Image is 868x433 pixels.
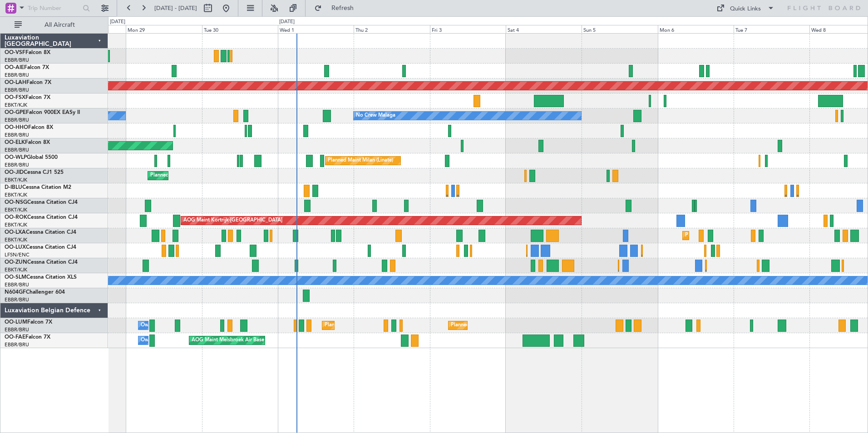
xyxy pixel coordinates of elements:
[5,275,26,280] span: OO-SLM
[685,229,791,242] div: Planned Maint Kortrijk-[GEOGRAPHIC_DATA]
[5,110,80,115] a: OO-GPEFalcon 900EX EASy II
[5,50,50,55] a: OO-VSFFalcon 8X
[5,155,27,160] span: OO-WLP
[5,102,27,108] a: EBKT/KJK
[5,326,29,333] a: EBBR/BRU
[126,25,202,33] div: Mon 29
[5,221,27,228] a: EBKT/KJK
[5,185,22,190] span: D-IBLU
[5,140,25,145] span: OO-ELK
[451,319,615,332] div: Planned Maint [GEOGRAPHIC_DATA] ([GEOGRAPHIC_DATA] National)
[5,170,24,175] span: OO-JID
[5,65,49,70] a: OO-AIEFalcon 7X
[5,320,52,325] a: OO-LUMFalcon 7X
[324,5,362,11] span: Refresh
[5,215,78,220] a: OO-ROKCessna Citation CJ4
[5,251,30,258] a: LFSN/ENC
[5,155,58,160] a: OO-WLPGlobal 5500
[10,18,99,32] button: All Aircraft
[5,192,27,198] a: EBKT/KJK
[658,25,734,33] div: Mon 6
[5,260,27,265] span: OO-ZUN
[5,215,27,220] span: OO-ROK
[5,125,53,130] a: OO-HHOFalcon 8X
[5,245,26,250] span: OO-LUX
[506,25,582,33] div: Sat 4
[5,117,29,123] a: EBBR/BRU
[5,281,29,288] a: EBBR/BRU
[24,22,96,28] span: All Aircraft
[5,335,25,340] span: OO-FAE
[582,25,657,33] div: Sun 5
[5,162,29,168] a: EBBR/BRU
[5,275,77,280] a: OO-SLMCessna Citation XLS
[5,200,78,205] a: OO-NSGCessna Citation CJ4
[5,140,50,145] a: OO-ELKFalcon 8X
[279,18,295,26] div: [DATE]
[5,50,25,55] span: OO-VSF
[5,236,27,243] a: EBKT/KJK
[141,319,202,332] div: Owner Melsbroek Air Base
[5,87,29,93] a: EBBR/BRU
[5,95,25,100] span: OO-FSX
[5,260,78,265] a: OO-ZUNCessna Citation CJ4
[110,18,125,26] div: [DATE]
[310,1,365,15] button: Refresh
[28,1,80,15] input: Trip Number
[5,177,27,183] a: EBKT/KJK
[734,25,809,33] div: Tue 7
[5,290,26,295] span: N604GF
[5,125,28,130] span: OO-HHO
[5,185,71,190] a: D-IBLUCessna Citation M2
[5,80,51,85] a: OO-LAHFalcon 7X
[712,1,779,15] button: Quick Links
[325,319,489,332] div: Planned Maint [GEOGRAPHIC_DATA] ([GEOGRAPHIC_DATA] National)
[5,200,27,205] span: OO-NSG
[5,320,27,325] span: OO-LUM
[356,109,395,123] div: No Crew Malaga
[5,132,29,138] a: EBBR/BRU
[5,245,76,250] a: OO-LUXCessna Citation CJ4
[278,25,354,33] div: Wed 1
[5,147,29,153] a: EBBR/BRU
[328,154,393,167] div: Planned Maint Milan (Linate)
[202,25,278,33] div: Tue 30
[730,5,761,14] div: Quick Links
[192,334,264,347] div: AOG Maint Melsbroek Air Base
[5,110,26,115] span: OO-GPE
[150,169,256,182] div: Planned Maint Kortrijk-[GEOGRAPHIC_DATA]
[5,80,26,85] span: OO-LAH
[5,290,65,295] a: N604GFChallenger 604
[5,65,24,70] span: OO-AIE
[5,57,29,64] a: EBBR/BRU
[5,230,76,235] a: OO-LXACessna Citation CJ4
[5,95,50,100] a: OO-FSXFalcon 7X
[5,72,29,79] a: EBBR/BRU
[141,334,202,347] div: Owner Melsbroek Air Base
[5,335,50,340] a: OO-FAEFalcon 7X
[5,207,27,213] a: EBKT/KJK
[5,341,29,348] a: EBBR/BRU
[430,25,506,33] div: Fri 3
[5,296,29,303] a: EBBR/BRU
[354,25,429,33] div: Thu 2
[154,4,197,12] span: [DATE] - [DATE]
[183,214,282,227] div: AOG Maint Kortrijk-[GEOGRAPHIC_DATA]
[5,230,26,235] span: OO-LXA
[5,170,64,175] a: OO-JIDCessna CJ1 525
[5,266,27,273] a: EBKT/KJK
